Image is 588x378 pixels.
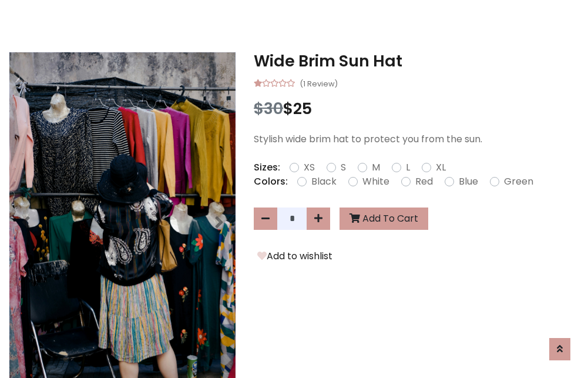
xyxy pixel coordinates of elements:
[293,98,312,119] span: 25
[504,175,533,189] label: Green
[254,160,280,175] p: Sizes:
[254,52,579,71] h3: Wide Brim Sun Hat
[300,76,338,90] small: (1 Review)
[415,175,433,189] label: Red
[254,175,288,189] p: Colors:
[362,175,389,189] label: White
[311,175,337,189] label: Black
[254,249,336,264] button: Add to wishlist
[341,160,346,175] label: S
[406,160,410,175] label: L
[372,160,380,175] label: M
[254,132,579,146] p: Stylish wide brim hat to protect you from the sun.
[459,175,478,189] label: Blue
[304,160,315,175] label: XS
[254,99,579,118] h3: $
[254,98,283,119] span: $30
[340,208,428,230] button: Add To Cart
[436,160,446,175] label: XL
